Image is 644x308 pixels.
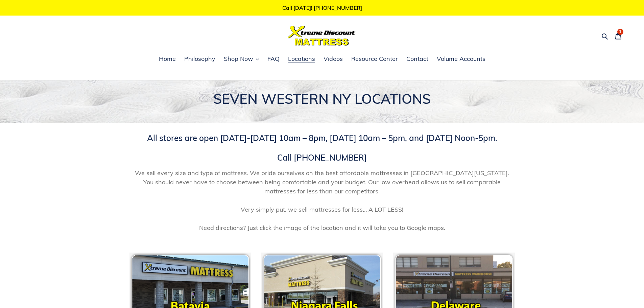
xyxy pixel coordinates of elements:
[184,55,215,63] span: Philosophy
[288,55,315,63] span: Locations
[433,54,489,64] a: Volume Accounts
[224,55,253,63] span: Shop Now
[406,55,428,63] span: Contact
[403,54,432,64] a: Contact
[619,30,621,34] span: 1
[147,133,497,163] span: All stores are open [DATE]-[DATE] 10am – 8pm, [DATE] 10am – 5pm, and [DATE] Noon-5pm. Call [PHONE...
[437,55,485,63] span: Volume Accounts
[213,90,431,107] span: SEVEN WESTERN NY LOCATIONS
[611,28,625,44] a: 1
[181,54,219,64] a: Philosophy
[320,54,346,64] a: Videos
[129,168,515,232] span: We sell every size and type of mattress. We pride ourselves on the best affordable mattresses in ...
[288,26,356,46] img: Xtreme Discount Mattress
[348,54,401,64] a: Resource Center
[285,54,318,64] a: Locations
[264,54,283,64] a: FAQ
[267,55,280,63] span: FAQ
[324,55,343,63] span: Videos
[156,54,179,64] a: Home
[220,54,262,64] button: Shop Now
[351,55,398,63] span: Resource Center
[159,55,176,63] span: Home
